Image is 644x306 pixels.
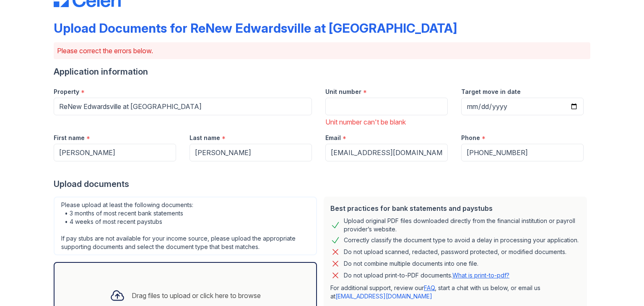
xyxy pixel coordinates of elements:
[335,293,432,300] a: [EMAIL_ADDRESS][DOMAIN_NAME]
[325,88,361,96] label: Unit number
[54,197,317,255] div: Please upload at least the following documents: • 3 months of most recent bank statements • 4 wee...
[452,272,509,279] a: What is print-to-pdf?
[344,235,579,245] div: Correctly classify the document type to avoid a delay in processing your application.
[54,66,590,78] div: Application information
[57,46,587,56] p: Please correct the errors below.
[325,117,448,127] div: Unit number can't be blank
[330,203,580,213] div: Best practices for bank statements and paystubs
[54,21,457,36] div: Upload Documents for ReNew Edwardsville at [GEOGRAPHIC_DATA]
[132,290,261,301] div: Drag files to upload or click here to browse
[325,134,341,142] label: Email
[54,88,79,96] label: Property
[330,284,580,301] p: For additional support, review our , start a chat with us below, or email us at
[190,134,220,142] label: Last name
[461,88,521,96] label: Target move in date
[344,217,580,233] div: Upload original PDF files downloaded directly from the financial institution or payroll provider’...
[54,178,590,190] div: Upload documents
[344,259,478,269] div: Do not combine multiple documents into one file.
[344,247,566,257] div: Do not upload scanned, redacted, password protected, or modified documents.
[424,284,435,291] a: FAQ
[461,134,480,142] label: Phone
[344,271,509,280] p: Do not upload print-to-PDF documents.
[54,134,85,142] label: First name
